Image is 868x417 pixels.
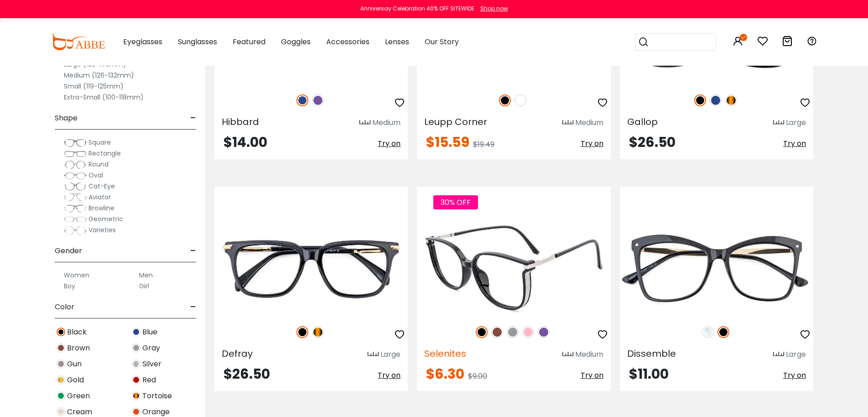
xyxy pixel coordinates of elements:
span: Gray [142,343,160,354]
img: Black [694,94,706,106]
img: Purple [538,326,550,338]
div: Anniversay Celebration 40% OFF SITEWIDE [360,5,474,13]
label: Extra-Small (100-118mm) [64,92,144,103]
img: Black [499,94,511,106]
span: Gun [67,359,82,370]
span: Black [67,327,87,338]
img: Square.png [64,138,87,147]
img: abbeglasses.com [51,34,105,50]
span: $26.50 [223,364,270,384]
img: Silver [132,360,140,368]
img: Black [476,326,488,338]
span: Try on [581,138,603,149]
span: Silver [142,359,161,370]
div: Large [380,349,400,360]
label: Medium (126-132mm) [64,70,134,81]
button: Try on [783,367,806,384]
img: Purple [312,94,324,106]
img: Gray [507,326,519,338]
span: Gender [55,240,82,262]
span: Brown [67,343,90,354]
span: $19.49 [473,139,494,150]
span: Our Story [425,36,459,47]
button: Try on [378,136,400,152]
img: Oval.png [64,171,87,180]
span: Try on [378,370,400,381]
span: Accessories [326,36,369,47]
button: Try on [783,136,806,152]
span: $6.30 [426,364,464,384]
div: Medium [575,349,603,360]
span: Shape [55,107,78,129]
button: Try on [581,136,603,152]
span: $11.00 [629,364,669,384]
span: 30% OFF [433,195,478,209]
span: Tortoise [142,391,172,401]
img: Cream [57,407,65,416]
img: size ruler [359,120,370,126]
div: Large [786,117,806,128]
img: Black Defray - Acetate,Metal ,Universal Bridge Fit [214,219,408,316]
span: Goggles [281,36,311,47]
img: Tortoise [132,391,140,400]
span: $15.59 [426,132,469,152]
span: Try on [783,138,806,149]
span: Defray [222,347,253,360]
img: Aviator.png [64,193,87,202]
img: size ruler [773,351,784,358]
span: Red [142,375,156,386]
label: Men [139,270,153,281]
span: Square [88,138,111,147]
span: Sunglasses [178,36,217,47]
span: $9.00 [468,371,487,381]
span: Lenses [385,36,409,47]
span: Cat-Eye [88,182,115,191]
img: Tortoise [312,326,324,338]
img: Cat-Eye.png [64,182,87,191]
img: Blue [132,328,140,336]
span: Try on [378,138,400,149]
button: Try on [581,367,603,384]
img: Gun [57,360,65,368]
span: Blue [142,327,157,338]
span: Hibbard [222,115,259,128]
img: Tortoise [725,94,737,106]
img: Blue [296,94,308,106]
img: Clear [702,326,714,338]
span: Varieties [88,225,116,235]
span: Browline [88,203,114,213]
img: Black [717,326,729,338]
span: Gold [67,375,84,386]
span: Round [88,160,109,169]
span: Rectangle [88,149,121,158]
label: Girl [139,281,149,292]
span: Geometric [88,214,123,224]
img: Pink [522,326,534,338]
img: Green [57,391,65,400]
img: Blue [710,94,722,106]
img: Black Selenites - TR Universal Bridge Fit [417,219,610,316]
img: Round.png [64,160,87,169]
span: Leupp Corner [424,115,487,128]
img: size ruler [562,120,573,126]
img: Brown [491,326,503,338]
span: Aviator [88,193,111,202]
img: Black Dissemble - Plastic ,Universal Bridge Fit [620,219,813,316]
span: Dissemble [627,347,676,360]
img: Browline.png [64,204,87,213]
img: Red [132,375,140,384]
span: Selenites [424,347,466,360]
div: Shop now [480,5,508,13]
img: size ruler [368,351,379,358]
span: $14.00 [223,132,267,152]
img: Black [296,326,308,338]
span: Green [67,391,90,401]
span: Try on [581,370,603,381]
span: - [190,107,196,129]
img: size ruler [773,120,784,126]
span: - [190,296,196,318]
span: Gallop [627,115,658,128]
